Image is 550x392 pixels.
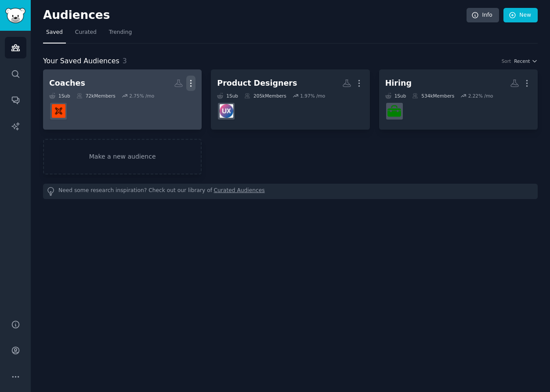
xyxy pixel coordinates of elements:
a: Curated Audiences [214,187,265,196]
a: Make a new audience [43,139,202,174]
h2: Audiences [43,8,467,22]
img: GummySearch logo [5,8,25,23]
img: personaltraining [52,104,65,118]
div: Sort [502,58,511,64]
a: Hiring1Sub534kMembers2.22% /moforhire [379,69,538,130]
div: 1 Sub [217,93,238,99]
a: Coaches1Sub72kMembers2.75% /mopersonaltraining [43,69,202,130]
a: Info [467,8,499,23]
span: Recent [514,58,530,64]
div: 1 Sub [385,93,406,99]
img: UXDesign [220,104,233,118]
a: Trending [106,25,135,44]
a: Curated [72,25,100,44]
div: 1 Sub [49,93,70,99]
a: New [503,8,538,23]
span: Trending [109,29,132,36]
div: Product Designers [217,78,297,89]
div: 2.75 % /mo [129,93,154,99]
div: 534k Members [412,93,454,99]
div: Need some research inspiration? Check out our library of [43,184,538,199]
div: Coaches [49,78,85,89]
span: Your Saved Audiences [43,56,119,67]
a: Saved [43,25,66,44]
span: Saved [46,29,63,36]
div: Hiring [385,78,412,89]
a: Product Designers1Sub205kMembers1.97% /moUXDesign [211,69,369,130]
div: 205k Members [244,93,286,99]
button: Recent [514,58,538,64]
span: 3 [123,57,127,65]
div: 72k Members [76,93,116,99]
span: Curated [75,29,97,36]
img: forhire [387,104,401,118]
div: 2.22 % /mo [468,93,493,99]
div: 1.97 % /mo [300,93,325,99]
